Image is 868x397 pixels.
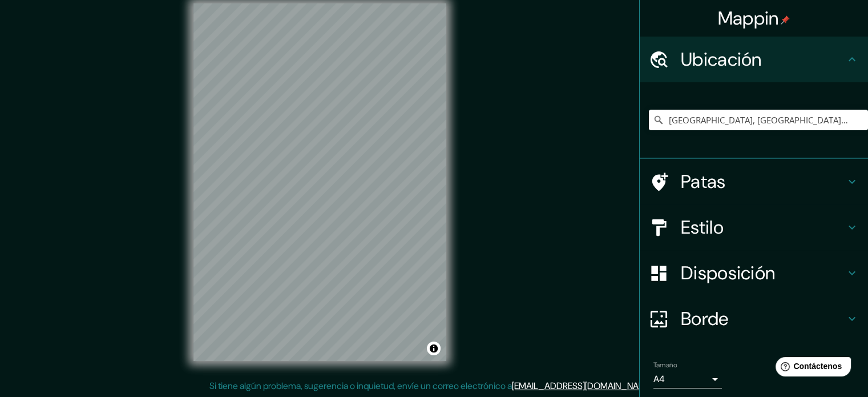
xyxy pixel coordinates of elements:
div: Ubicación [640,37,868,82]
a: [EMAIL_ADDRESS][DOMAIN_NAME] [512,380,653,392]
font: Tamaño [653,360,677,370]
iframe: Lanzador de widgets de ayuda [766,352,855,384]
div: Patas [640,159,868,204]
div: Borde [640,296,868,342]
div: Disposición [640,250,868,296]
font: A4 [653,373,665,385]
input: Elige tu ciudad o zona [649,110,868,130]
button: Activar o desactivar atribución [427,342,441,355]
font: Disposición [681,261,775,285]
font: Ubicación [681,47,762,71]
font: Borde [681,307,729,331]
font: Mappin [718,6,779,30]
div: A4 [653,370,722,388]
font: Si tiene algún problema, sugerencia o inquietud, envíe un correo electrónico a [209,380,512,392]
img: pin-icon.png [781,15,790,25]
div: Estilo [640,204,868,250]
font: Estilo [681,215,724,239]
font: Patas [681,170,726,194]
canvas: Mapa [193,3,446,361]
